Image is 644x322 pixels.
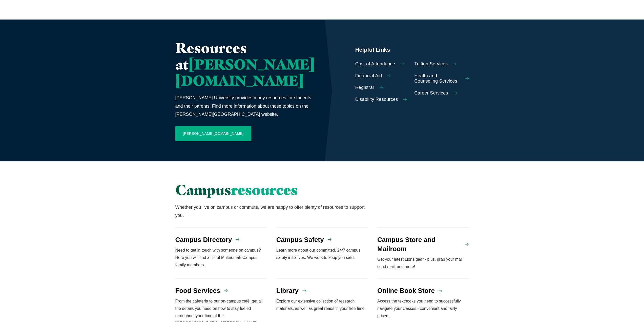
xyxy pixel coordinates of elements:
[414,73,469,84] a: Health and Counseling Services
[175,235,232,244] h4: Campus Directory
[377,235,461,254] h4: Campus Store and Mailroom
[355,46,469,54] h5: Helpful Links
[231,181,298,198] span: resources
[276,298,368,312] p: Explore our extensive collection of research materials, as well as great reads in your free time.
[377,298,469,319] p: Access the textbooks you need to successfully navigate your classes - convenient and fairly priced.
[175,94,315,118] p: [PERSON_NAME] University provides many resources for students and their parents. Find more inform...
[355,97,398,102] span: Disability Resources
[355,73,382,79] span: Financial Aid
[414,73,460,84] span: Health and Counseling Services
[175,205,365,218] span: Whether you live on campus or commute, we are happy to offer plenty of resources to support you.
[175,247,267,269] p: Need to get in touch with someone on campus? Here you will find a list of Multnomah Campus family...
[276,227,368,278] a: Campus Safety Learn more about our committed, 24/7 campus safety initiatives. We work to keep you...
[377,227,469,278] a: Campus Store and Mailroom Get your latest Lions gear - plus, grab your mail, send mail, and more!
[175,55,315,89] span: [PERSON_NAME][DOMAIN_NAME]
[414,61,448,67] span: Tuition Services
[175,227,267,278] a: Campus Directory Need to get in touch with someone on campus? Here you will find a list of Multno...
[355,61,410,67] a: Cost of Attendance
[276,286,299,295] h4: Library
[355,73,410,79] a: Financial Aid
[175,126,251,141] a: [PERSON_NAME][DOMAIN_NAME]
[377,256,469,271] p: Get your latest Lions gear - plus, grab your mail, send mail, and more!
[355,97,410,102] a: Disability Resources
[175,40,315,89] h2: Resources at
[276,247,368,261] p: Learn more about our committed, 24/7 campus safety initiatives. We work to keep you safe.
[175,182,368,198] h2: Campus
[355,85,375,90] span: Registrar
[175,286,220,295] h4: Food Services
[355,61,395,67] span: Cost of Attendance
[276,235,324,244] h4: Campus Safety
[377,286,435,295] h4: Online Book Store
[414,90,469,96] a: Career Services
[355,85,410,90] a: Registrar
[414,90,448,96] span: Career Services
[414,61,469,67] a: Tuition Services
